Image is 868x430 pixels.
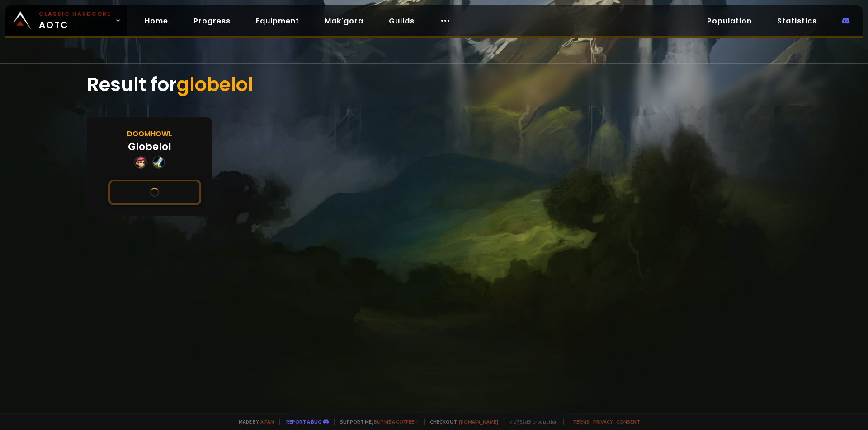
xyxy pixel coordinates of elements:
[137,12,175,30] a: Home
[374,418,419,425] a: Buy me a coffee
[260,418,274,425] a: a fan
[504,418,558,425] span: v. d752d5 - production
[382,12,422,30] a: Guilds
[108,180,201,205] button: See this character
[87,64,781,106] div: Result for
[286,418,321,425] a: Report a bug
[770,12,824,30] a: Statistics
[317,12,371,30] a: Mak'gora
[459,418,498,425] a: [DOMAIN_NAME]
[39,10,111,18] small: Classic Hardcore
[593,418,613,425] a: Privacy
[573,418,590,425] a: Terms
[39,10,111,32] span: AOTC
[186,12,238,30] a: Progress
[334,418,419,425] span: Support me,
[128,139,171,154] div: Globelol
[177,71,253,98] span: globelol
[127,128,172,139] div: Doomhowl
[5,5,127,36] a: Classic HardcoreAOTC
[424,418,498,425] span: Checkout
[616,418,640,425] a: Consent
[700,12,759,30] a: Population
[249,12,307,30] a: Equipment
[233,418,274,425] span: Made by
